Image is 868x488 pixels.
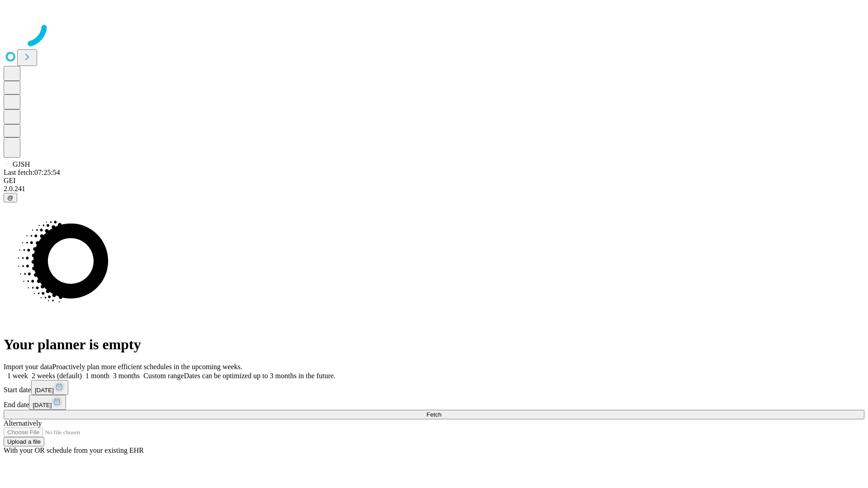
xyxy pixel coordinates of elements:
[4,380,864,395] div: Start date
[4,336,864,353] h1: Your planner is empty
[4,395,864,410] div: End date
[32,372,82,380] span: 2 weeks (default)
[7,194,14,201] span: @
[7,372,28,380] span: 1 week
[4,169,60,176] span: Last fetch: 07:25:54
[4,437,44,446] button: Upload a file
[13,160,30,168] span: GJSH
[4,363,52,371] span: Import your data
[85,372,109,380] span: 1 month
[33,402,52,408] span: [DATE]
[426,411,441,418] span: Fetch
[113,372,140,380] span: 3 months
[4,410,864,419] button: Fetch
[52,363,242,371] span: Proactively plan more efficient schedules in the upcoming weeks.
[4,185,864,193] div: 2.0.241
[31,380,68,395] button: [DATE]
[35,387,54,394] span: [DATE]
[4,193,17,202] button: @
[4,446,144,454] span: With your OR schedule from your existing EHR
[29,395,66,410] button: [DATE]
[4,177,864,185] div: GEI
[143,372,184,380] span: Custom range
[4,419,42,427] span: Alternatively
[184,372,335,380] span: Dates can be optimized up to 3 months in the future.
